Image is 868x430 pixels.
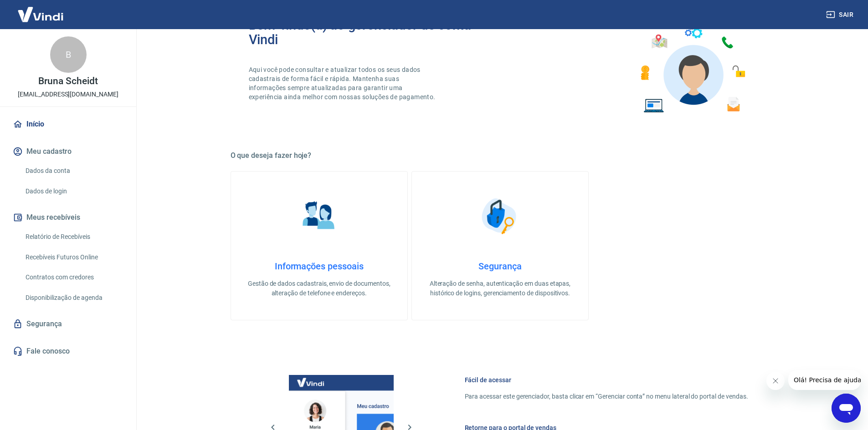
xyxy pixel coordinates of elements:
h4: Segurança [426,261,574,272]
button: Sair [824,6,857,23]
h5: O que deseja fazer hoje? [231,151,770,160]
a: Dados de login [22,182,125,201]
p: [EMAIL_ADDRESS][DOMAIN_NAME] [18,90,118,99]
a: Início [11,114,125,134]
img: Vindi [11,0,70,28]
p: Alteração de senha, autenticação em duas etapas, histórico de logins, gerenciamento de dispositivos. [426,279,574,298]
iframe: Mensagem da empresa [788,370,861,390]
img: Segurança [477,193,523,239]
h4: Informações pessoais [246,261,393,272]
h2: Bem-vindo(a) ao gerenciador de conta Vindi [249,18,500,47]
a: Relatório de Recebíveis [22,228,125,246]
a: Informações pessoaisInformações pessoaisGestão de dados cadastrais, envio de documentos, alteraçã... [231,171,408,320]
button: Meus recebíveis [11,207,125,228]
iframe: Fechar mensagem [766,372,785,390]
p: Para acessar este gerenciador, basta clicar em “Gerenciar conta” no menu lateral do portal de ven... [465,392,748,401]
a: Disponibilização de agenda [22,288,125,307]
h6: Fácil de acessar [465,375,748,384]
span: Olá! Precisa de ajuda? [5,6,77,14]
p: Aqui você pode consultar e atualizar todos os seus dados cadastrais de forma fácil e rápida. Mant... [249,65,437,101]
iframe: Botão para abrir a janela de mensagens [832,394,861,423]
a: Segurança [11,314,125,334]
p: Gestão de dados cadastrais, envio de documentos, alteração de telefone e endereços. [246,279,393,298]
a: Fale conosco [11,341,125,361]
a: SegurançaSegurançaAlteração de senha, autenticação em duas etapas, histórico de logins, gerenciam... [411,171,589,320]
div: B [50,36,87,73]
button: Meu cadastro [11,142,125,162]
img: Imagem de um avatar masculino com diversos icones exemplificando as funcionalidades do gerenciado... [632,18,752,118]
a: Recebíveis Futuros Online [22,248,125,267]
a: Contratos com credores [22,268,125,287]
a: Dados da conta [22,162,125,180]
p: Bruna Scheidt [38,76,98,86]
img: Informações pessoais [296,193,342,239]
